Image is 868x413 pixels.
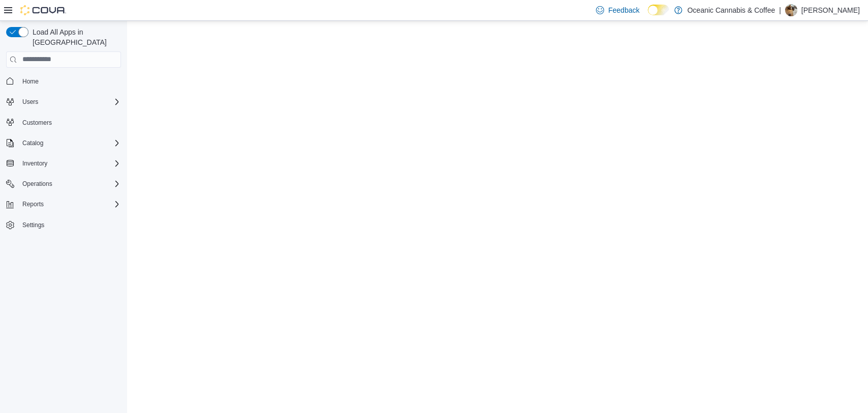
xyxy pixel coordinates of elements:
[2,115,125,130] button: Customers
[2,156,125,171] button: Inventory
[28,27,121,47] span: Load All Apps in [GEOGRAPHIC_DATA]
[2,74,125,89] button: Home
[22,139,43,147] span: Catalog
[6,70,121,259] nav: Complex example
[687,4,775,16] p: Oceanic Cannabis & Coffee
[18,218,121,231] span: Settings
[801,4,860,16] p: [PERSON_NAME]
[18,157,121,170] span: Inventory
[18,198,121,210] span: Reports
[22,200,44,208] span: Reports
[18,96,42,108] button: Users
[22,98,38,106] span: Users
[127,21,868,413] iframe: To enrich screen reader interactions, please activate Accessibility in Grammarly extension settings
[608,5,639,15] span: Feedback
[22,180,52,188] span: Operations
[18,137,47,149] button: Catalog
[18,75,43,88] a: Home
[22,119,52,127] span: Customers
[785,4,797,16] div: Amber Marsh
[18,117,56,129] a: Customers
[779,4,781,16] p: |
[22,159,47,168] span: Inventory
[18,75,121,88] span: Home
[648,15,648,16] span: Dark Mode
[18,178,121,190] span: Operations
[20,5,66,15] img: Cova
[2,197,125,211] button: Reports
[2,95,125,109] button: Users
[2,177,125,191] button: Operations
[648,5,669,15] input: Dark Mode
[22,77,39,86] span: Home
[18,198,48,210] button: Reports
[18,219,48,231] a: Settings
[2,217,125,232] button: Settings
[22,221,44,229] span: Settings
[18,137,121,149] span: Catalog
[18,157,51,170] button: Inventory
[2,136,125,150] button: Catalog
[18,96,121,108] span: Users
[18,116,121,129] span: Customers
[18,178,56,190] button: Operations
